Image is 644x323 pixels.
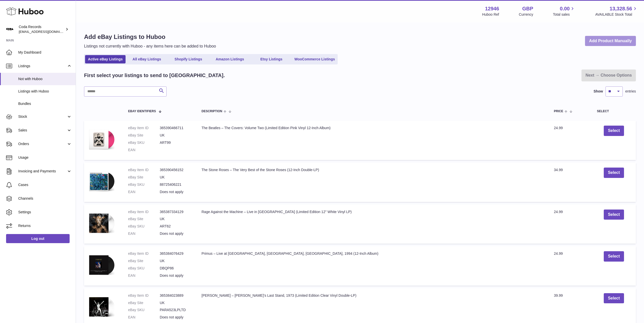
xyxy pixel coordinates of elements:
div: Currency [519,12,533,17]
dd: Does not apply [160,315,191,320]
dd: Does not apply [160,190,191,194]
span: 39.99 [554,293,563,297]
dd: UK [160,175,191,180]
p: Listings not currently with Huboo - any items here can be added to Huboo [84,43,216,49]
dd: ART99 [160,140,191,145]
dd: 365390466711 [160,126,191,130]
dt: eBay Item ID [128,126,160,130]
h1: Add eBay Listings to Huboo [84,33,216,41]
span: Cases [18,182,72,187]
a: All eBay Listings [127,55,167,63]
span: [EMAIL_ADDRESS][DOMAIN_NAME] [19,30,74,34]
span: Returns [18,223,72,228]
div: Primus – Live at [GEOGRAPHIC_DATA], [GEOGRAPHIC_DATA], [GEOGRAPHIC_DATA], 1994 (12-Inch Album) [202,251,544,256]
span: Usage [18,155,72,160]
button: Select [604,251,624,262]
span: Stock [18,114,67,119]
dd: ART62 [160,224,191,229]
span: Bundles [18,101,72,106]
dt: eBay Site [128,133,160,138]
dt: eBay Site [128,175,160,180]
a: 13,328.56 AVAILABLE Stock Total [595,5,638,17]
span: Channels [18,196,72,201]
dt: eBay SKU [128,224,160,229]
dt: EAN [128,231,160,236]
span: Description [202,110,222,113]
strong: GBP [522,5,533,12]
a: Add Product Manually [585,36,636,46]
img: $_1.PNG [89,293,114,320]
span: Total sales [553,12,575,17]
strong: 12946 [485,5,499,12]
h2: First select your listings to send to [GEOGRAPHIC_DATA]. [84,72,225,79]
dd: UK [160,217,191,221]
span: Price [554,110,563,113]
div: Select [597,110,631,113]
dd: 365387334129 [160,210,191,214]
button: Select [604,126,624,136]
div: Rage Against the Machine – Live in [GEOGRAPHIC_DATA] (Limited Edition 12" White Vinyl LP) [202,210,544,214]
a: WooCommerce Listings [293,55,337,63]
dd: 88725406221 [160,182,191,187]
span: Listings with Huboo [18,89,72,94]
dt: EAN [128,315,160,320]
button: Select [604,293,624,304]
dd: DBQP86 [160,266,191,271]
dd: UK [160,259,191,263]
a: 0.00 Total sales [553,5,575,17]
a: Log out [6,234,70,243]
span: AVAILABLE Stock Total [595,12,638,17]
dd: 365384023889 [160,293,191,298]
div: Coda Records [19,25,64,34]
span: Settings [18,210,72,215]
div: The Stone Roses – The Very Best of the Stone Roses (12-Inch Double-LP) [202,168,544,172]
dt: eBay SKU [128,308,160,312]
dd: 365390456152 [160,168,191,172]
span: 24.99 [554,126,563,130]
span: My Dashboard [18,50,72,55]
span: 24.99 [554,251,563,256]
dt: eBay Item ID [128,168,160,172]
span: 24.99 [554,210,563,214]
a: Etsy Listings [251,55,292,63]
button: Select [604,168,624,178]
img: haz@pcatmedia.com [6,26,14,33]
dt: eBay SKU [128,140,160,145]
dt: eBay SKU [128,266,160,271]
span: 13,328.56 [610,5,632,12]
a: Amazon Listings [210,55,250,63]
span: Sales [18,128,67,133]
img: $_1.PNG [89,210,114,237]
div: [PERSON_NAME] – [PERSON_NAME]’s Last Stand, 1973 (Limited Edition Clear Vinyl Double-LP) [202,293,544,298]
span: 0.00 [560,5,570,12]
dd: Does not apply [160,231,191,236]
dt: eBay Site [128,259,160,263]
dt: EAN [128,148,160,152]
dd: 365384076429 [160,251,191,256]
dd: UK [160,133,191,138]
dd: Does not apply [160,273,191,278]
a: Shopify Listings [168,55,209,63]
a: Active eBay Listings [85,55,126,63]
dt: EAN [128,190,160,194]
dt: eBay Site [128,217,160,221]
dt: eBay Item ID [128,251,160,256]
div: Huboo Ref [482,12,499,17]
span: 34.99 [554,168,563,172]
span: Invoicing and Payments [18,169,67,174]
img: $_1.PNG [89,251,114,279]
dt: EAN [128,273,160,278]
button: Select [604,210,624,220]
dt: eBay SKU [128,182,160,187]
label: Show [594,89,603,94]
dt: eBay Site [128,301,160,305]
dt: eBay Item ID [128,210,160,214]
span: entries [625,89,636,94]
span: Orders [18,142,67,146]
dd: UK [160,301,191,305]
img: $_1.PNG [89,168,114,195]
img: $_1.PNG [89,126,114,153]
dd: PARA523LPLTD [160,308,191,312]
span: eBay Identifiers [128,110,156,113]
span: Listings [18,64,67,68]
